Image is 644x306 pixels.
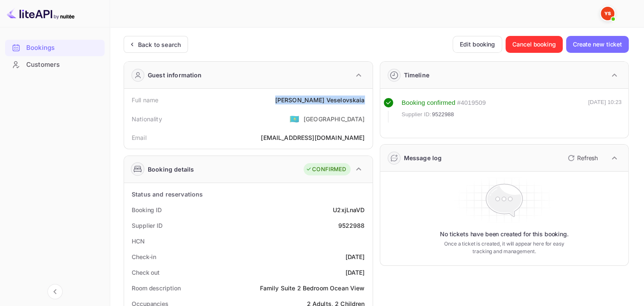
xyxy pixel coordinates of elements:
[345,268,365,277] div: [DATE]
[132,133,146,142] div: Email
[438,240,571,255] p: Once a ticket is created, it will appear here for easy tracking and management.
[132,221,163,230] div: Supplier ID
[5,40,105,55] a: Bookings
[333,205,365,214] div: U2xjLnaVD
[7,7,75,20] img: LiteAPI logo
[404,153,442,162] div: Message log
[138,40,181,49] div: Back to search
[148,165,194,174] div: Booking details
[132,115,162,123] div: Nationality
[577,153,598,162] p: Refresh
[453,36,502,53] button: Edit booking
[404,71,429,79] div: Timeline
[26,43,100,53] div: Bookings
[402,98,456,108] div: Booking confirmed
[132,205,162,214] div: Booking ID
[345,252,365,261] div: [DATE]
[588,98,622,123] div: [DATE] 10:23
[306,165,346,174] div: CONFIRMED
[5,57,105,72] a: Customers
[47,284,63,299] button: Collapse navigation
[132,237,145,246] div: HCN
[132,268,160,277] div: Check out
[132,96,158,104] div: Full name
[260,284,365,292] div: Family Suite 2 Bedroom Ocean View
[506,36,563,53] button: Cancel booking
[432,110,454,119] span: 9522988
[5,57,105,73] div: Customers
[566,36,629,53] button: Create new ticket
[563,151,601,165] button: Refresh
[290,111,299,126] span: United States
[148,71,202,79] div: Guest information
[338,221,365,230] div: 9522988
[132,190,203,199] div: Status and reservations
[132,284,180,292] div: Room description
[304,115,365,123] div: [GEOGRAPHIC_DATA]
[275,96,365,104] div: [PERSON_NAME] Veselovskaia
[601,7,614,20] img: Yandex Support
[457,98,486,108] div: # 4019509
[5,40,105,56] div: Bookings
[261,133,365,142] div: [EMAIL_ADDRESS][DOMAIN_NAME]
[402,110,431,119] span: Supplier ID:
[440,230,569,238] p: No tickets have been created for this booking.
[26,60,100,70] div: Customers
[132,252,156,261] div: Check-in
